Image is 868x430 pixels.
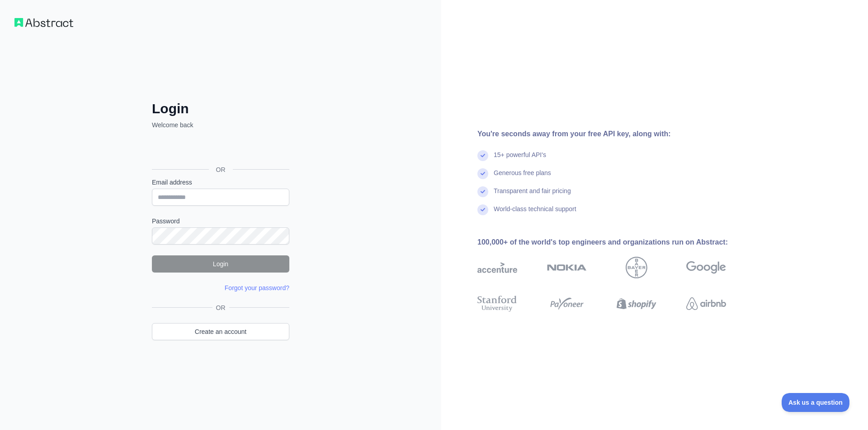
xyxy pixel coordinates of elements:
h2: Login [152,101,289,117]
img: accenture [477,257,517,278]
img: google [686,257,726,278]
div: You're seconds away from your free API key, along with: [477,129,755,139]
img: nokia [547,257,587,278]
a: Create an account [152,323,289,340]
iframe: Toggle Customer Support [782,393,850,412]
div: World-class technical support [494,204,576,222]
img: check mark [477,150,488,161]
div: 100,000+ of the world's top engineers and organizations run on Abstract: [477,237,755,248]
button: Login [152,255,289,273]
a: Forgot your password? [225,284,289,291]
img: payoneer [547,294,587,314]
img: airbnb [686,294,726,314]
label: Password [152,217,289,226]
img: bayer [626,257,647,278]
img: stanford university [477,294,517,314]
img: check mark [477,204,488,215]
img: check mark [477,168,488,179]
span: OR [209,165,233,174]
span: OR [212,303,229,312]
img: check mark [477,186,488,197]
div: Generous free plans [494,168,551,186]
img: shopify [617,294,656,314]
div: 15+ powerful API's [494,150,546,168]
img: Workflow [14,18,73,27]
label: Email address [152,178,289,187]
iframe: Bouton "Se connecter avec Google" [147,139,292,159]
div: Transparent and fair pricing [494,186,571,204]
p: Welcome back [152,120,289,129]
